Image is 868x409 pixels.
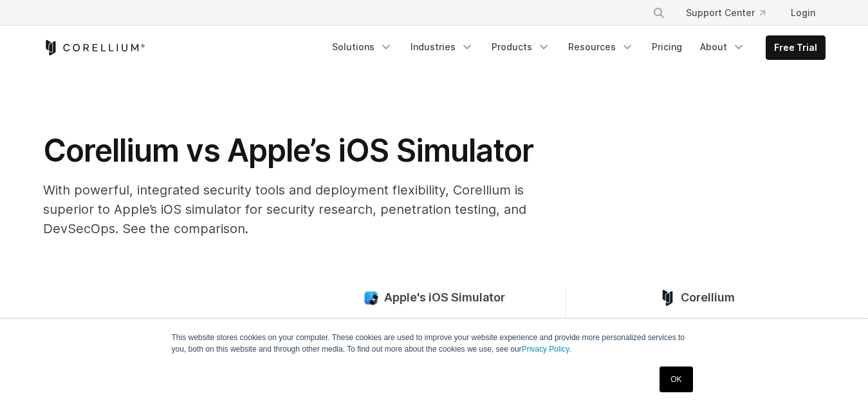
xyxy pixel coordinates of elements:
[692,35,753,59] a: About
[660,366,692,392] a: OK
[484,35,558,59] a: Products
[43,40,145,55] a: Corellium Home
[644,35,690,59] a: Pricing
[647,1,670,24] button: Search
[43,180,558,238] p: With powerful, integrated security tools and deployment flexibility, Corellium is superior to App...
[681,290,735,305] span: Corellium
[324,35,400,59] a: Solutions
[403,35,481,59] a: Industries
[363,290,379,306] img: compare_ios-simulator--large
[637,1,826,24] div: Navigation Menu
[560,35,642,59] a: Resources
[384,290,505,305] span: Apple's iOS Simulator
[676,1,775,24] a: Support Center
[522,345,571,354] a: Privacy Policy.
[766,36,825,59] a: Free Trial
[324,35,826,60] div: Navigation Menu
[780,1,826,24] a: Login
[43,131,558,170] h1: Corellium vs Apple’s iOS Simulator
[172,332,697,355] p: This website stores cookies on your computer. These cookies are used to improve your website expe...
